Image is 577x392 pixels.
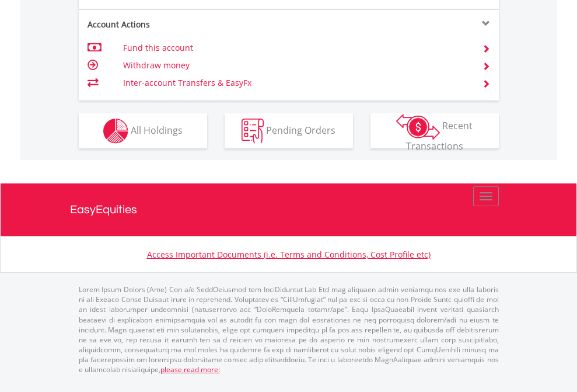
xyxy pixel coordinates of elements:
[79,19,289,30] div: Account Actions
[79,285,499,374] p: Lorem Ipsum Dolors (Ame) Con a/e SeddOeiusmod tem InciDiduntut Lab Etd mag aliquaen admin veniamq...
[396,114,440,140] img: transactions-zar-wht.png
[147,249,431,260] a: Access Important Documents (i.e. Terms and Conditions, Cost Profile etc)
[160,365,220,374] a: please read more:
[123,74,468,92] td: Inter-account Transfers & EasyFx
[266,123,335,136] span: Pending Orders
[225,113,353,148] button: Pending Orders
[103,119,128,144] img: holdings-wht.png
[123,57,468,74] td: Withdraw money
[131,123,183,136] span: All Holdings
[370,113,499,148] button: Recent Transactions
[242,119,264,144] img: pending_instructions-wht.png
[70,183,508,236] a: EasyEquities
[123,39,468,57] td: Fund this account
[79,113,207,148] button: All Holdings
